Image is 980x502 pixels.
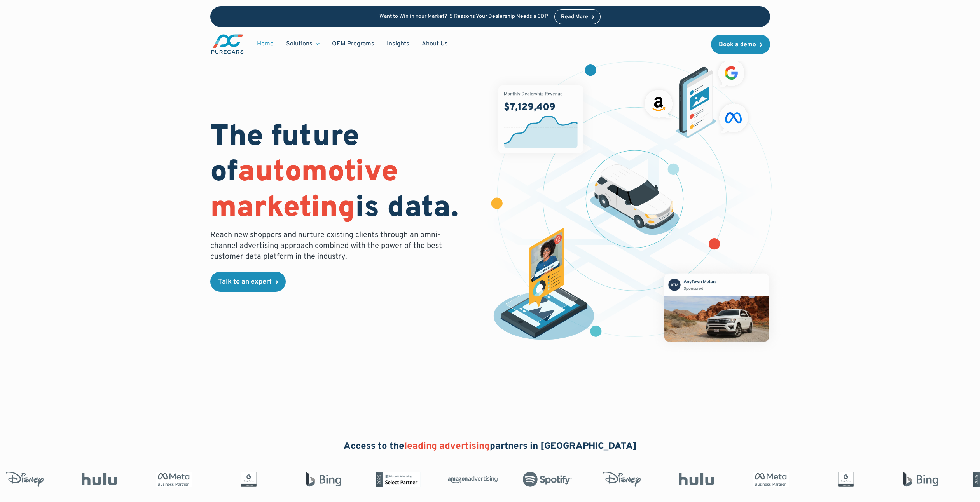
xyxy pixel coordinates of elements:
[210,33,245,55] a: main
[821,472,870,487] img: Google Partner
[498,85,583,153] img: chart showing monthly dealership revenue of $7m
[210,33,245,55] img: purecars logo
[597,472,646,487] img: Disney
[404,441,490,452] span: leading advertising
[641,56,752,138] img: ads on social media and advertising partners
[379,14,548,20] p: Want to Win in Your Market? 5 Reasons Your Dealership Needs a CDP
[650,259,784,356] img: mockup of facebook post
[671,473,721,486] img: Hulu
[326,37,381,51] a: OEM Programs
[74,473,124,486] img: Hulu
[522,472,572,487] img: Spotify
[280,37,326,51] div: Solutions
[895,472,945,487] img: Bing
[298,472,348,487] img: Bing
[251,37,280,51] a: Home
[416,37,454,51] a: About Us
[210,272,286,292] a: Talk to an expert
[711,35,770,54] a: Book a demo
[224,472,273,487] img: Google Partner
[344,440,637,453] h2: Access to the partners in [GEOGRAPHIC_DATA]
[210,120,481,227] h1: The future of is data.
[210,230,447,262] p: Reach new shoppers and nurture existing clients through an omni-channel advertising approach comb...
[719,42,756,48] div: Book a demo
[590,164,680,235] img: illustration of a vehicle
[447,473,497,486] img: Amazon Advertising
[486,228,602,343] img: persona of a buyer
[218,279,272,286] div: Talk to an expert
[149,472,199,487] img: Meta Business Partner
[746,472,796,487] img: Meta Business Partner
[561,14,588,20] div: Read More
[554,9,601,24] a: Read More
[210,154,398,227] span: automotive marketing
[286,40,313,48] div: Solutions
[381,37,416,51] a: Insights
[373,472,423,487] img: Microsoft Advertising Partner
